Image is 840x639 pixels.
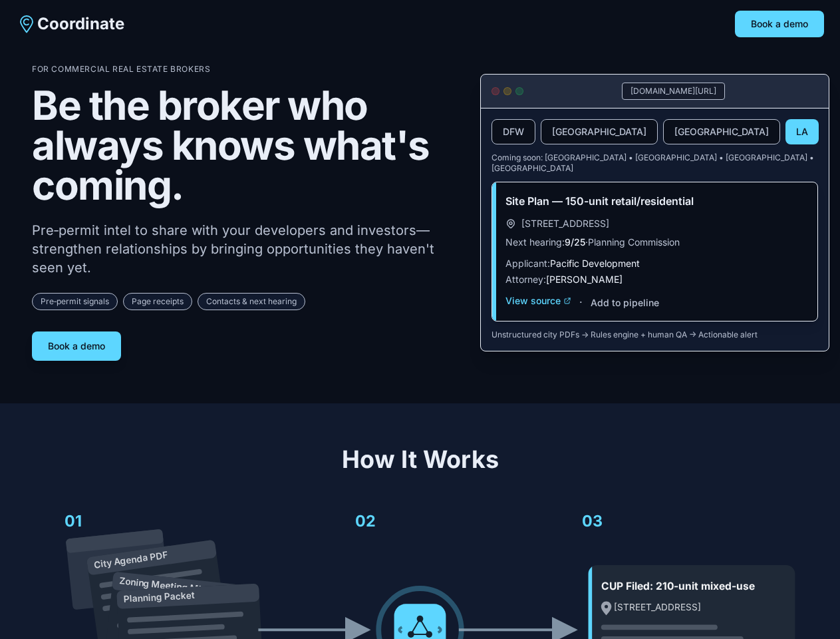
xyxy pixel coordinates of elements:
[622,83,725,100] div: [DOMAIN_NAME][URL]
[505,257,804,270] p: Applicant:
[32,446,808,473] h2: How It Works
[505,294,571,308] button: View source
[16,13,37,35] img: Coordinate
[591,296,659,310] button: Add to pipeline
[521,217,609,230] span: [STREET_ADDRESS]
[65,511,82,531] text: 01
[93,549,168,570] text: City Agenda PDF
[32,293,118,310] span: Pre‑permit signals
[565,236,585,248] span: 9/25
[614,602,701,612] text: [STREET_ADDRESS]
[546,274,623,285] span: [PERSON_NAME]
[32,221,459,277] p: Pre‑permit intel to share with your developers and investors—strengthen relationships by bringing...
[37,13,124,35] span: Coordinate
[582,511,603,531] text: 03
[541,119,658,144] button: [GEOGRAPHIC_DATA]
[663,119,780,144] button: [GEOGRAPHIC_DATA]
[123,590,195,604] text: Planning Packet
[32,331,121,361] button: Book a demo
[579,294,583,310] span: ·
[601,580,755,592] text: CUP Filed: 210-unit mixed-use
[735,11,824,37] button: Book a demo
[118,575,225,597] text: Zoning Meeting Minutes
[355,511,376,531] text: 02
[491,152,818,174] p: Coming soon: [GEOGRAPHIC_DATA] • [GEOGRAPHIC_DATA] • [GEOGRAPHIC_DATA] • [GEOGRAPHIC_DATA]
[123,293,192,310] span: Page receipts
[16,13,124,35] a: Coordinate
[505,273,804,286] p: Attorney:
[505,236,804,249] p: Next hearing: · Planning Commission
[491,119,535,144] button: DFW
[550,258,640,269] span: Pacific Development
[505,193,804,209] h3: Site Plan — 150-unit retail/residential
[785,119,819,144] button: LA
[198,293,305,310] span: Contacts & next hearing
[32,64,459,75] p: For Commercial Real Estate Brokers
[491,329,818,340] p: Unstructured city PDFs → Rules engine + human QA → Actionable alert
[32,85,459,205] h1: Be the broker who always knows what's coming.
